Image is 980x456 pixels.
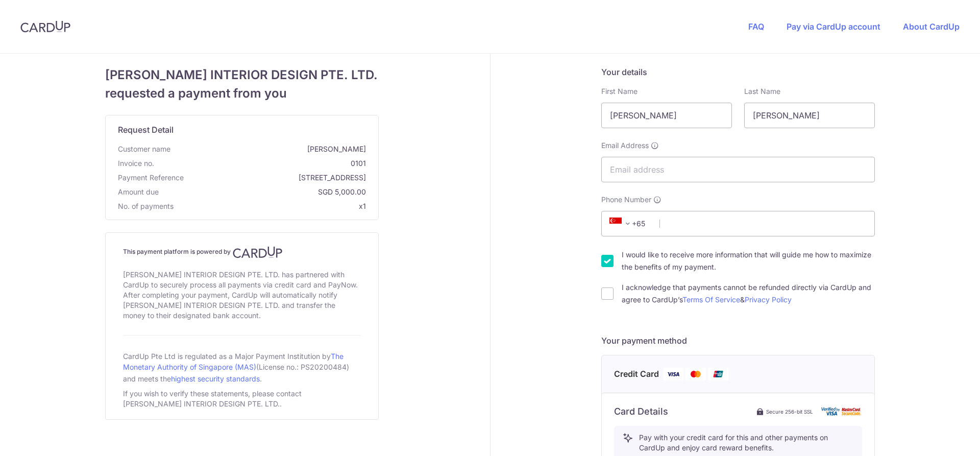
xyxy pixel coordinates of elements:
span: translation missing: en.request_detail [118,125,174,135]
img: Visa [663,368,683,380]
input: Email address [601,157,875,182]
img: Mastercard [685,368,706,380]
span: requested a payment from you [105,84,379,103]
a: Pay via CardUp account [787,21,880,32]
span: [PERSON_NAME] INTERIOR DESIGN PTE. LTD. [105,66,379,84]
span: Credit Card [614,368,659,380]
img: Union Pay [708,368,728,380]
span: Customer name [118,144,170,154]
div: If you wish to verify these statements, please contact [PERSON_NAME] INTERIOR DESIGN PTE. LTD.. [123,387,361,411]
h5: Your details [601,66,875,78]
img: CardUp [233,246,283,258]
span: No. of payments [118,201,174,211]
span: Invoice no. [118,158,154,169]
label: I would like to receive more information that will guide me how to maximize the benefits of my pa... [622,249,875,273]
span: Phone Number [601,195,651,205]
span: +65 [606,218,652,230]
span: Email Address [601,140,649,151]
span: [STREET_ADDRESS] [188,173,366,183]
h6: Card Details [614,405,668,418]
img: card secure [821,407,862,416]
div: [PERSON_NAME] INTERIOR DESIGN PTE. LTD. has partnered with CardUp to securely process all payment... [123,268,361,323]
span: x1 [359,202,366,210]
input: Last name [744,103,875,128]
span: [PERSON_NAME] [175,144,366,154]
span: Secure 256-bit SSL [766,407,813,416]
img: CardUp [20,20,70,33]
a: Terms Of Service [682,295,740,304]
a: highest security standards [171,374,260,383]
a: FAQ [748,21,764,32]
h4: This payment platform is powered by [123,246,361,258]
span: translation missing: en.payment_reference [118,173,184,182]
div: CardUp Pte Ltd is regulated as a Major Payment Institution by (License no.: PS20200484) and meets... [123,348,361,387]
span: Amount due [118,187,159,197]
label: First Name [601,86,638,97]
a: About CardUp [903,21,960,32]
span: SGD 5,000.00 [163,187,366,197]
label: I acknowledge that payments cannot be refunded directly via CardUp and agree to CardUp’s & [622,281,875,306]
a: Privacy Policy [745,295,792,304]
span: +65 [609,218,634,230]
label: Last Name [744,86,780,97]
h5: Your payment method [601,334,875,347]
input: First name [601,103,732,128]
span: 0101 [158,158,366,169]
